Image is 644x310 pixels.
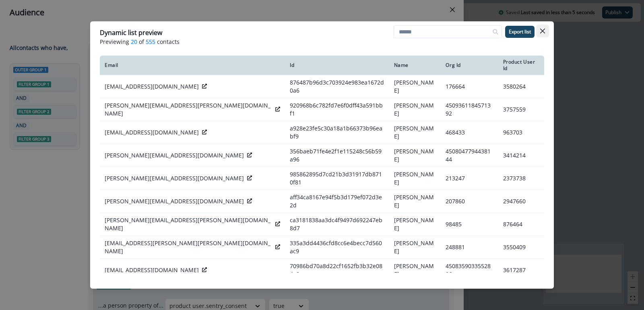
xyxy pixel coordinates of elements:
[503,59,540,72] div: Product User Id
[498,121,545,144] td: 963703
[290,62,384,68] div: Id
[389,75,441,98] td: [PERSON_NAME]
[441,98,498,121] td: 4509361184571392
[105,83,199,91] p: [EMAIL_ADDRESS][DOMAIN_NAME]
[105,101,272,118] p: [PERSON_NAME][EMAIL_ADDRESS][PERSON_NAME][DOMAIN_NAME]
[536,25,549,37] button: Close
[498,167,545,190] td: 2373738
[105,174,244,182] p: [PERSON_NAME][EMAIL_ADDRESS][DOMAIN_NAME]
[389,259,441,282] td: [PERSON_NAME]
[389,98,441,121] td: [PERSON_NAME]
[285,75,389,98] td: 876487b96d3c703924e983ea1672d0a6
[285,98,389,121] td: 920968b6c782fd7e6f0dff43a591bbf1
[100,28,162,37] p: Dynamic list preview
[498,213,545,236] td: 876464
[441,213,498,236] td: 98485
[498,190,545,213] td: 2947660
[389,213,441,236] td: [PERSON_NAME]
[285,236,389,259] td: 335a3dd4436cfd8cc6e4becc7d560ac9
[441,236,498,259] td: 248881
[394,62,436,68] div: Name
[441,167,498,190] td: 213247
[105,239,272,255] p: [EMAIL_ADDRESS][PERSON_NAME][PERSON_NAME][DOMAIN_NAME]
[509,29,531,35] p: Export list
[146,37,155,46] span: 555
[389,121,441,144] td: [PERSON_NAME]
[285,144,389,167] td: 356baeb71fe4e2f1e115248c56b59a96
[105,266,199,274] p: [EMAIL_ADDRESS][DOMAIN_NAME]
[505,26,535,38] button: Export list
[131,37,137,46] span: 20
[105,128,199,136] p: [EMAIL_ADDRESS][DOMAIN_NAME]
[446,62,493,68] div: Org Id
[389,144,441,167] td: [PERSON_NAME]
[498,259,545,282] td: 3617287
[105,197,244,205] p: [PERSON_NAME][EMAIL_ADDRESS][DOMAIN_NAME]
[105,216,272,232] p: [PERSON_NAME][EMAIL_ADDRESS][PERSON_NAME][DOMAIN_NAME]
[498,144,545,167] td: 3414214
[100,37,544,46] p: Previewing of contacts
[498,98,545,121] td: 3757559
[285,121,389,144] td: a928e23fe5c30a18a1b66373b96eabf9
[498,236,545,259] td: 3550409
[285,259,389,282] td: 70986bd70a8d22cf1652fb3b32e084a2
[441,121,498,144] td: 468433
[285,190,389,213] td: aff34ca8167e94f5b3d179ef072d3e2d
[389,167,441,190] td: [PERSON_NAME]
[441,75,498,98] td: 176664
[389,236,441,259] td: [PERSON_NAME]
[285,167,389,190] td: 985862895d7cd21b3d31917db8710f81
[498,75,545,98] td: 3580264
[441,259,498,282] td: 4508359033552896
[105,62,280,68] div: Email
[441,144,498,167] td: 4508047794438144
[285,213,389,236] td: ca3181838aa3dc4f9497d692247eb8d7
[389,190,441,213] td: [PERSON_NAME]
[441,190,498,213] td: 207860
[105,151,244,159] p: [PERSON_NAME][EMAIL_ADDRESS][DOMAIN_NAME]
